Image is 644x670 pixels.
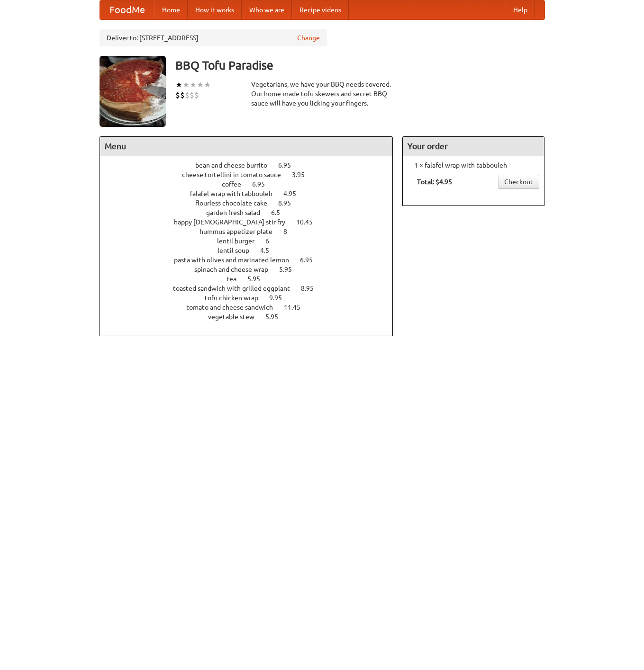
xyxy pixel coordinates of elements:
[498,175,539,189] a: Checkout
[208,313,296,321] a: vegetable stew 5.95
[174,256,330,264] a: pasta with olives and marinated lemon 6.95
[252,180,274,188] span: 6.95
[195,161,277,169] span: bean and cheese burrito
[200,228,282,235] span: hummus appetizer plate
[200,228,305,235] a: hummus appetizer plate 8
[278,199,300,207] span: 8.95
[222,180,282,188] a: coffee 6.95
[204,80,211,90] li: ★
[292,0,349,19] a: Recipe videos
[100,29,327,46] div: Deliver to: [STREET_ADDRESS]
[218,247,287,254] a: lentil soup 4.5
[269,294,291,302] span: 9.95
[190,90,194,100] li: $
[279,266,301,273] span: 5.95
[182,171,290,179] span: cheese tortellini in tomato sauce
[222,180,251,188] span: coffee
[195,199,277,207] span: flourless chocolate cake
[251,80,393,108] div: Vegetarians, we have your BBQ needs covered. Our home-made tofu skewers and secret BBQ sauce will...
[206,209,270,216] span: garden fresh salad
[296,218,322,226] span: 10.45
[174,256,299,264] span: pasta with olives and marinated lemon
[265,313,288,321] span: 5.95
[190,190,282,197] span: falafel wrap with tabbouleh
[194,266,309,273] a: spinach and cheese wrap 5.95
[217,237,287,245] a: lentil burger 6
[205,294,268,302] span: tofu chicken wrap
[247,275,270,283] span: 5.95
[185,90,190,100] li: $
[100,0,154,19] a: FoodMe
[403,137,544,156] h4: Your order
[506,0,535,19] a: Help
[182,80,190,90] li: ★
[188,0,242,19] a: How it works
[100,56,166,127] img: angular.jpg
[260,247,279,254] span: 4.5
[100,137,393,156] h4: Menu
[206,209,298,216] a: garden fresh salad 6.5
[208,313,264,321] span: vegetable stew
[175,56,545,75] h3: BBQ Tofu Paradise
[417,178,452,186] b: Total: $4.95
[194,266,278,273] span: spinach and cheese wrap
[182,171,322,179] a: cheese tortellini in tomato sauce 3.95
[154,0,188,19] a: Home
[408,161,539,170] li: 1 × falafel wrap with tabbouleh
[300,256,322,264] span: 6.95
[186,304,282,311] span: tomato and cheese sandwich
[180,90,185,100] li: $
[283,228,297,235] span: 8
[297,33,320,43] a: Change
[186,304,318,311] a: tomato and cheese sandwich 11.45
[173,285,331,292] a: toasted sandwich with grilled eggplant 8.95
[292,171,314,179] span: 3.95
[173,285,299,292] span: toasted sandwich with grilled eggplant
[283,190,306,197] span: 4.95
[174,218,295,226] span: happy [DEMOGRAPHIC_DATA] stir fry
[242,0,292,19] a: Who we are
[174,218,330,226] a: happy [DEMOGRAPHIC_DATA] stir fry 10.45
[265,237,279,245] span: 6
[197,80,204,90] li: ★
[301,285,323,292] span: 8.95
[190,190,314,197] a: falafel wrap with tabbouleh 4.95
[217,237,264,245] span: lentil burger
[190,80,197,90] li: ★
[175,90,180,100] li: $
[205,294,299,302] a: tofu chicken wrap 9.95
[227,275,278,283] a: tea 5.95
[227,275,246,283] span: tea
[271,209,290,216] span: 6.5
[278,161,300,169] span: 6.95
[195,199,308,207] a: flourless chocolate cake 8.95
[218,247,259,254] span: lentil soup
[284,304,310,311] span: 11.45
[194,90,199,100] li: $
[175,80,182,90] li: ★
[195,161,308,169] a: bean and cheese burrito 6.95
